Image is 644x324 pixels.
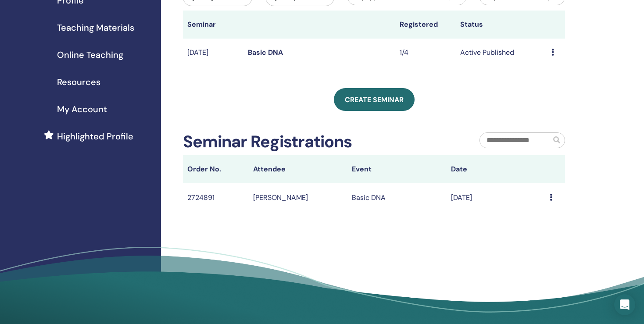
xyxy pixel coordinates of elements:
[456,39,547,67] td: Active Published
[395,11,456,39] th: Registered
[183,155,249,183] th: Order No.
[447,155,545,183] th: Date
[57,21,134,34] span: Teaching Materials
[456,11,547,39] th: Status
[447,183,545,212] td: [DATE]
[249,183,347,212] td: [PERSON_NAME]
[248,48,283,57] a: Basic DNA
[183,183,249,212] td: 2724891
[395,39,456,67] td: 1/4
[183,11,243,39] th: Seminar
[183,39,243,67] td: [DATE]
[347,183,446,212] td: Basic DNA
[347,155,446,183] th: Event
[57,48,123,61] span: Online Teaching
[614,294,635,315] div: Open Intercom Messenger
[57,130,133,143] span: Highlighted Profile
[183,132,352,152] h2: Seminar Registrations
[345,95,404,104] span: Create seminar
[334,88,415,111] a: Create seminar
[249,155,347,183] th: Attendee
[57,103,107,116] span: My Account
[57,75,100,89] span: Resources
